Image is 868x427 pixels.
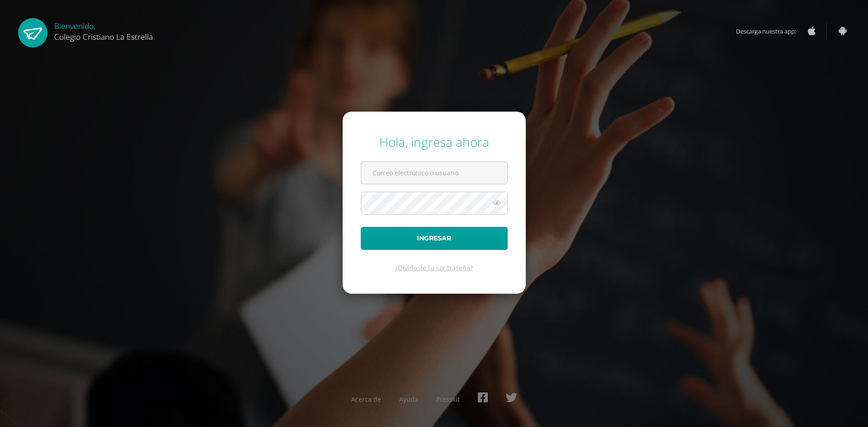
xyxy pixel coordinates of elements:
[436,395,460,404] a: Presskit
[395,263,473,272] a: ¿Olvidaste tu contraseña?
[54,18,153,42] div: Bienvenido,
[361,133,508,150] div: Hola, ingresa ahora
[399,395,418,404] a: Ayuda
[361,227,508,250] button: Ingresar
[736,23,805,40] span: Descarga nuestra app:
[351,395,381,404] a: Acerca de
[361,162,507,184] input: Correo electrónico o usuario
[54,31,153,42] span: Colegio Cristiano La Estrella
